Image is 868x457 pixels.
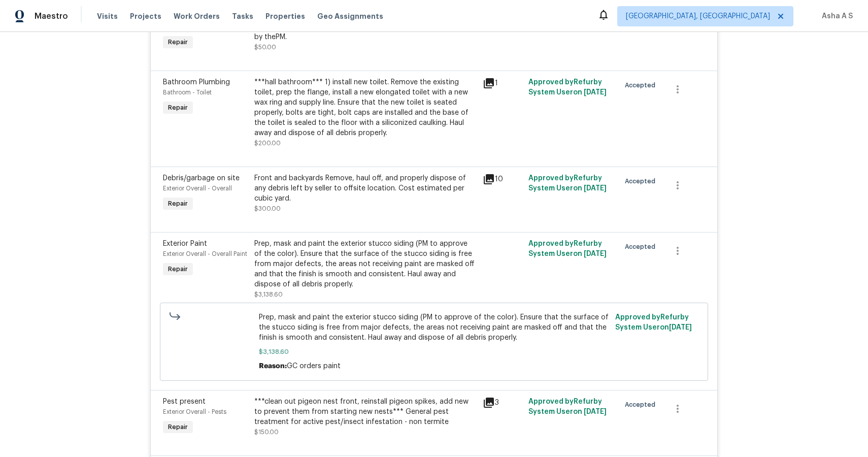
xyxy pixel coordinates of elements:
div: 3 [483,397,522,409]
span: Accepted [625,80,659,90]
span: $50.00 [254,44,276,50]
span: $300.00 [254,206,281,212]
span: Prep, mask and paint the exterior stucco siding (PM to approve of the color). Ensure that the sur... [259,312,610,343]
span: Properties [265,11,305,21]
span: [DATE] [669,324,692,331]
div: ***clean out pigeon nest front, reinstall pigeon spikes, add new to prevent them from starting ne... [254,397,477,427]
span: [DATE] [584,89,607,96]
span: Accepted [625,400,659,410]
span: Visits [97,11,118,21]
span: GC orders paint [287,363,341,370]
span: [GEOGRAPHIC_DATA], [GEOGRAPHIC_DATA] [626,11,770,21]
span: Tasks [232,13,253,20]
div: Prep, mask and paint the exterior stucco siding (PM to approve of the color). Ensure that the sur... [254,239,477,289]
span: Work Orders [174,11,220,21]
span: Approved by Refurby System User on [615,314,692,331]
span: Exterior Overall - Overall [163,185,232,191]
span: Repair [164,103,192,113]
div: 10 [483,173,522,185]
div: ***hall bathroom*** 1) install new toilet. Remove the existing toilet, prep the flange, install a... [254,77,477,138]
span: Approved by Refurby System User on [528,79,607,96]
span: Approved by Refurby System User on [528,175,607,192]
span: $3,138.60 [254,291,283,298]
span: Bathroom - Toilet [163,89,212,95]
span: Geo Assignments [317,11,383,21]
span: Maestro [35,11,68,21]
span: $200.00 [254,140,281,146]
span: Projects [130,11,161,21]
span: [DATE] [584,250,607,257]
span: Asha A S [818,11,853,21]
span: Exterior Overall - Pests [163,409,226,415]
span: Reason: [259,363,287,370]
span: Accepted [625,176,659,186]
span: [DATE] [584,408,607,415]
span: $150.00 [254,429,279,435]
span: [DATE] [584,185,607,192]
span: Repair [164,199,192,209]
span: Approved by Refurby System User on [528,398,607,415]
span: Pest present [163,398,206,405]
span: Exterior Overall - Overall Paint [163,251,247,257]
div: 1 [483,77,522,89]
span: Repair [164,422,192,432]
span: Repair [164,37,192,47]
span: Accepted [625,242,659,252]
span: Debris/garbage on site [163,175,240,182]
span: Approved by Refurby System User on [528,240,607,257]
span: Repair [164,264,192,274]
span: Bathroom Plumbing [163,79,230,86]
div: Front and backyards Remove, haul off, and properly dispose of any debris left by seller to offsit... [254,173,477,204]
span: $3,138.60 [259,347,610,357]
span: Exterior Paint [163,240,207,247]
